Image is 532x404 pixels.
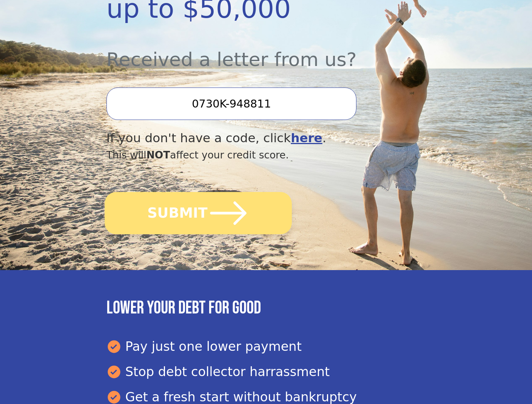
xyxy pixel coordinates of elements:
[146,149,170,161] span: NOT
[106,129,378,147] div: If you don't have a code, click .
[106,28,378,74] div: Received a letter from us?
[106,363,426,381] div: Stop debt collector harrassment
[105,192,292,234] button: SUBMIT
[106,147,378,163] div: This will affect your credit score.
[106,297,426,319] h3: Lower your debt for good
[106,88,356,120] input: Enter your Offer Code:
[291,131,322,145] a: here
[106,337,426,356] div: Pay just one lower payment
